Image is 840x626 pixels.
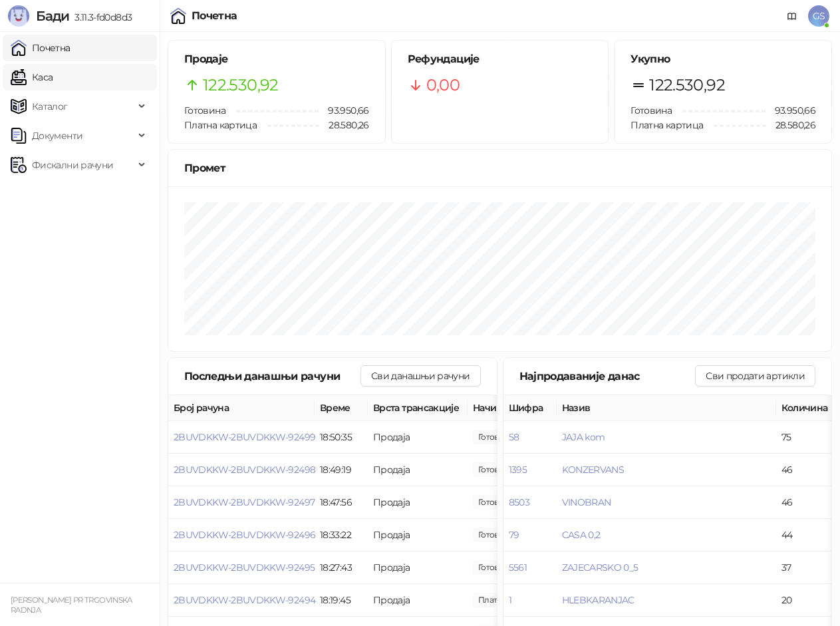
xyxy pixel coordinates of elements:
td: 20 [776,584,836,617]
td: Продаја [368,421,468,454]
button: Сви данашњи рачуни [360,365,480,387]
button: 2BUVDKKW-2BUVDKKW-92496 [174,529,315,541]
td: Продаја [368,454,468,486]
button: 2BUVDKKW-2BUVDKKW-92494 [174,594,315,606]
button: VINOBRAN [562,496,611,508]
span: 526,90 [473,560,518,575]
button: KONZERVANS [562,464,625,476]
button: 8503 [509,496,529,508]
td: 18:27:43 [315,551,368,584]
span: 865,00 [473,430,518,444]
button: 5561 [509,561,527,573]
div: Последњи данашњи рачуни [184,368,360,385]
button: 2BUVDKKW-2BUVDKKW-92499 [174,431,315,443]
th: Количина [776,395,836,421]
span: 4.285,13 [473,495,518,510]
img: Logo [8,5,29,27]
td: Продаја [368,551,468,584]
h5: Рефундације [408,51,593,67]
span: Бади [36,8,69,24]
span: 0,00 [426,73,460,98]
td: 75 [776,421,836,454]
span: 150,00 [473,528,518,542]
th: Време [315,395,368,421]
span: 28.580,26 [319,118,368,132]
th: Број рачуна [168,395,315,421]
button: 79 [509,529,519,541]
span: Каталог [32,93,68,120]
span: 3.11.3-fd0d8d3 [69,11,132,23]
small: [PERSON_NAME] PR TRGOVINSKA RADNJA [11,595,132,615]
button: CASA 0,2 [562,529,601,541]
button: 1395 [509,464,527,476]
h5: Продаје [184,51,369,67]
td: Продаја [368,584,468,617]
td: 18:47:56 [315,486,368,519]
span: GS [808,5,829,27]
span: Готовина [184,104,225,116]
a: Почетна [11,35,70,61]
div: Најпродаваније данас [519,368,696,385]
span: Документи [32,122,82,149]
a: Документација [781,5,803,27]
td: 18:50:35 [315,421,368,454]
td: Продаја [368,486,468,519]
span: 93.950,66 [766,103,815,118]
span: 93.950,66 [319,103,368,118]
button: 2BUVDKKW-2BUVDKKW-92495 [174,561,315,573]
td: 18:19:45 [315,584,368,617]
span: Платна картица [184,119,257,131]
span: 28.580,26 [766,118,815,132]
span: Платна картица [630,119,703,131]
td: 18:49:19 [315,454,368,486]
th: Шифра [503,395,557,421]
button: Сви продати артикли [695,365,815,387]
th: Назив [557,395,776,421]
button: 2BUVDKKW-2BUVDKKW-92498 [174,464,315,476]
button: 1 [509,594,511,606]
button: 58 [509,431,519,443]
td: 37 [776,551,836,584]
div: Почетна [192,11,237,21]
a: Каса [11,64,53,90]
span: 122.530,92 [203,73,279,98]
div: Промет [184,160,815,176]
td: 44 [776,519,836,551]
td: 46 [776,454,836,486]
h5: Укупно [630,51,815,67]
span: 495,00 [473,462,518,477]
span: Фискални рачуни [32,152,113,178]
button: ZAJECARSKO 0_5 [562,561,638,573]
td: 46 [776,486,836,519]
th: Начини плаћања [468,395,601,421]
button: HLEBKARANJAC [562,594,634,606]
span: 122.530,92 [649,73,725,98]
button: 2BUVDKKW-2BUVDKKW-92497 [174,496,315,508]
button: JAJA kom [562,431,605,443]
span: 380,00 [473,593,544,607]
td: Продаја [368,519,468,551]
span: Готовина [630,104,672,116]
td: 18:33:22 [315,519,368,551]
th: Врста трансакције [368,395,468,421]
